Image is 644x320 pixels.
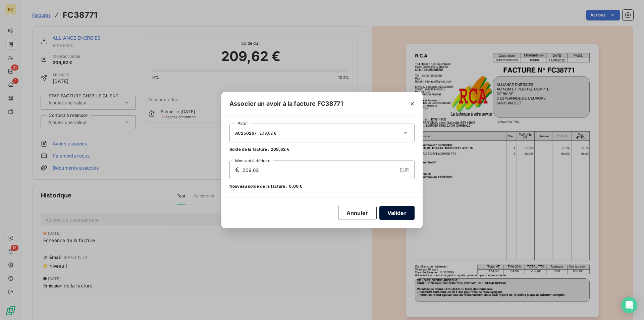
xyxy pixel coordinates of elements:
span: 209,62 € [259,131,276,136]
span: Solde de la facture : [229,146,269,152]
span: Associer un avoir à la facture FC38771 [229,99,343,108]
button: Valider [379,206,415,220]
span: AC250267 [235,131,257,136]
span: 209,62 € [271,146,289,152]
button: Annuler [338,206,377,220]
span: Nouveau solde de la facture : [229,183,287,189]
div: Open Intercom Messenger [621,297,637,313]
span: 0,00 € [289,183,302,189]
